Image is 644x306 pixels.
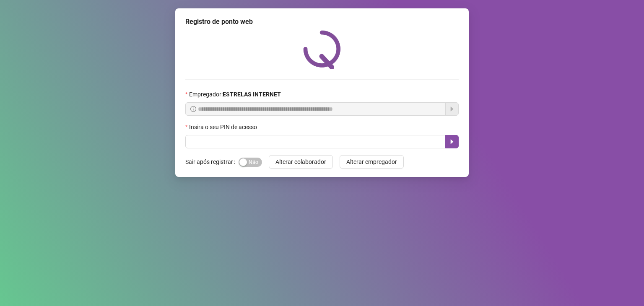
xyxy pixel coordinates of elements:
[340,155,404,169] button: Alterar empregador
[346,157,397,166] span: Alterar empregador
[185,17,459,27] div: Registro de ponto web
[269,155,333,169] button: Alterar colaborador
[190,106,196,112] span: info-circle
[449,138,455,145] span: caret-right
[185,122,262,132] label: Insira o seu PIN de acesso
[275,157,326,166] span: Alterar colaborador
[185,155,239,169] label: Sair após registrar
[189,90,281,99] span: Empregador :
[303,30,341,69] img: QRPoint
[223,91,281,98] strong: ESTRELAS INTERNET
